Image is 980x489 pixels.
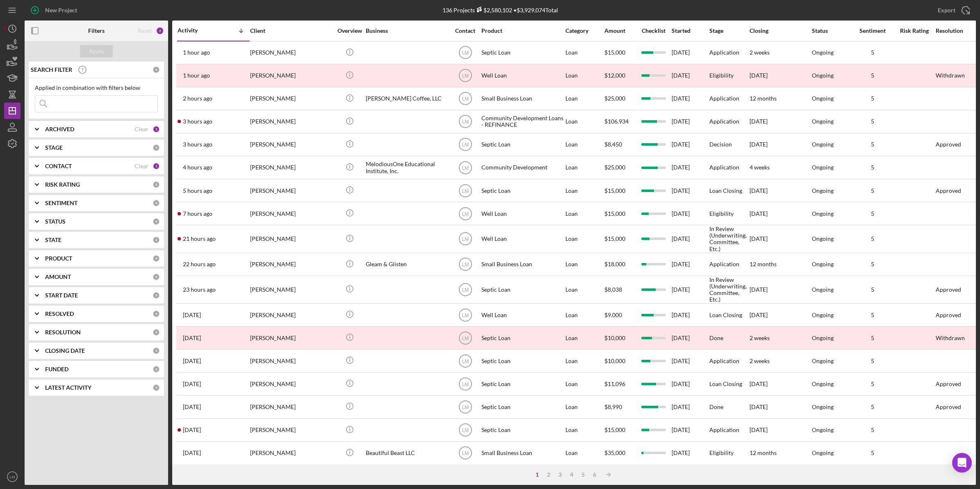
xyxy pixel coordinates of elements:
[462,96,469,102] text: LM
[462,262,469,267] text: LM
[565,203,604,224] div: Loan
[604,235,625,242] span: $15,000
[89,45,104,57] div: Apply
[812,95,834,102] div: Ongoing
[852,235,893,242] div: 5
[672,350,709,372] div: [DATE]
[45,329,81,336] b: RESOLUTION
[750,380,768,387] time: [DATE]
[936,335,965,341] div: Withdrawn
[709,304,749,326] div: Loan Closing
[183,141,212,148] time: 2025-10-14 16:05
[852,187,893,194] div: 5
[153,347,160,354] div: 0
[750,334,770,341] time: 2 weeks
[45,237,62,243] b: STATE
[812,49,834,56] div: Ongoing
[852,427,893,433] div: 5
[475,7,512,14] div: $2,580,102
[183,286,216,293] time: 2025-10-13 20:33
[80,45,113,57] button: Apply
[153,255,160,262] div: 0
[366,442,448,464] div: Beautiful Beast LLC
[45,366,68,372] b: FUNDED
[153,292,160,299] div: 0
[153,66,160,73] div: 0
[709,42,749,64] div: Application
[250,442,332,464] div: [PERSON_NAME]
[812,335,834,341] div: Ongoing
[45,181,80,188] b: RISK RATING
[153,384,160,391] div: 0
[250,42,332,64] div: [PERSON_NAME]
[936,286,961,293] div: Approved
[636,27,671,34] div: Checklist
[481,180,563,201] div: Septic Loan
[462,427,469,433] text: LM
[672,304,709,326] div: [DATE]
[750,235,768,242] time: [DATE]
[852,164,893,171] div: 5
[565,180,604,201] div: Loan
[812,164,834,171] div: Ongoing
[481,88,563,110] div: Small Business Loan
[709,111,749,133] div: Application
[156,27,164,35] div: 2
[565,276,604,303] div: Loan
[45,255,72,262] b: PRODUCT
[604,449,625,456] span: $35,000
[672,373,709,395] div: [DATE]
[812,312,834,318] div: Ongoing
[812,141,834,148] div: Ongoing
[481,226,563,252] div: Well Loan
[481,254,563,275] div: Small Business Loan
[709,27,749,34] div: Stage
[812,404,834,410] div: Ongoing
[565,304,604,326] div: Loan
[250,419,332,441] div: [PERSON_NAME]
[138,27,152,34] div: Reset
[566,471,577,478] div: 4
[153,218,160,225] div: 0
[852,261,893,267] div: 5
[565,65,604,87] div: Loan
[462,335,469,341] text: LM
[250,27,332,34] div: Client
[812,210,834,217] div: Ongoing
[709,396,749,418] div: Done
[565,27,604,34] div: Category
[565,134,604,155] div: Loan
[462,211,469,217] text: LM
[852,450,893,456] div: 5
[604,180,635,201] div: $15,000
[604,118,629,125] span: $106,934
[250,304,332,326] div: [PERSON_NAME]
[565,373,604,395] div: Loan
[936,141,961,148] div: Approved
[250,88,332,110] div: [PERSON_NAME]
[462,73,469,79] text: LM
[565,226,604,252] div: Loan
[250,276,332,303] div: [PERSON_NAME]
[604,49,625,56] span: $15,000
[812,427,834,433] div: Ongoing
[589,471,600,478] div: 6
[852,381,893,387] div: 5
[750,260,777,267] time: 12 months
[481,111,563,133] div: Community Development Loans - REFINANCE
[604,260,625,267] span: $18,000
[462,404,469,410] text: LM
[153,144,160,151] div: 0
[709,203,749,224] div: Eligibility
[250,203,332,224] div: [PERSON_NAME]
[481,304,563,326] div: Well Loan
[250,373,332,395] div: [PERSON_NAME]
[812,72,834,79] div: Ongoing
[709,442,749,464] div: Eligibility
[672,254,709,275] div: [DATE]
[750,210,768,217] time: [DATE]
[672,65,709,87] div: [DATE]
[366,88,448,110] div: [PERSON_NAME] Coffee, LLC
[153,329,160,336] div: 0
[554,471,566,478] div: 3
